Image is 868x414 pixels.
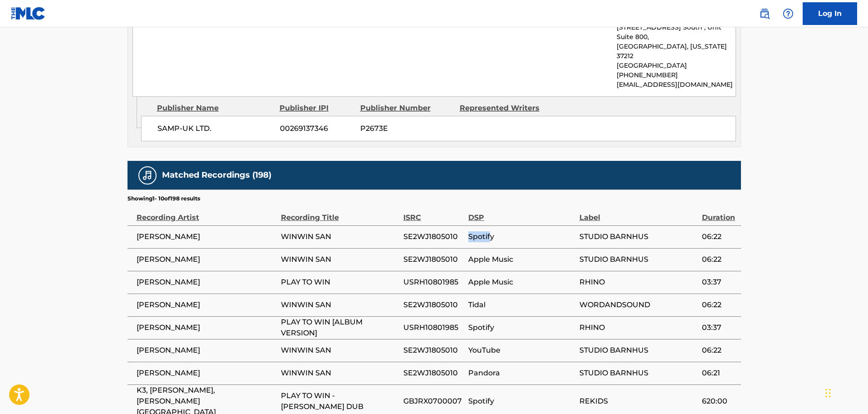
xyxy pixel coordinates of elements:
h5: Matched Recordings (198) [162,170,271,180]
span: Spotify [468,322,574,333]
span: SE2WJ1805010 [403,368,464,379]
span: [PERSON_NAME] [137,231,276,242]
span: USRH10801985 [403,277,464,288]
p: [GEOGRAPHIC_DATA], [US_STATE] 37212 [617,42,735,61]
span: SAMP-UK LTD. [157,123,273,134]
a: Public Search [755,5,774,23]
p: [GEOGRAPHIC_DATA] [617,61,735,70]
p: Showing 1 - 10 of 198 results [128,195,200,203]
span: USRH10801985 [403,322,464,333]
span: 620:00 [702,396,736,407]
span: 06:22 [702,231,736,242]
span: 06:22 [702,254,736,265]
span: 03:37 [702,322,736,333]
p: [EMAIL_ADDRESS][DOMAIN_NAME] [617,80,735,90]
span: [PERSON_NAME] [137,254,276,265]
span: WINWIN SAN [281,345,399,356]
div: Label [579,203,697,223]
span: WINWIN SAN [281,368,399,379]
span: [PERSON_NAME] [137,345,276,356]
div: Publisher Number [360,103,453,114]
span: P2673E [360,123,453,134]
span: [PERSON_NAME] [137,368,276,379]
span: 00269137346 [280,123,353,134]
span: STUDIO BARNHUS [579,231,697,242]
span: RHINO [579,277,697,288]
span: Apple Music [468,254,574,265]
p: [PHONE_NUMBER] [617,70,735,80]
span: PLAY TO WIN - [PERSON_NAME] DUB [281,390,399,412]
span: GBJRX0700007 [403,396,464,407]
span: YouTube [468,345,574,356]
span: STUDIO BARNHUS [579,368,697,379]
span: WINWIN SAN [281,299,399,310]
img: MLC Logo [11,7,46,20]
a: Log In [803,2,857,25]
div: Recording Artist [137,203,276,223]
div: Publisher IPI [280,103,353,114]
img: Matched Recordings [142,170,153,181]
span: PLAY TO WIN [ALBUM VERSION] [281,317,399,339]
span: 03:37 [702,277,736,288]
div: Help [779,5,797,23]
div: Publisher Name [157,103,273,114]
span: [PERSON_NAME] [137,322,276,333]
div: Represented Writers [460,103,552,114]
span: Spotify [468,231,574,242]
span: WORDANDSOUND [579,299,697,310]
span: 06:22 [702,345,736,356]
div: Duration [702,203,736,223]
span: WINWIN SAN [281,231,399,242]
img: search [759,8,770,19]
span: SE2WJ1805010 [403,254,464,265]
span: 06:22 [702,299,736,310]
span: REKIDS [579,396,697,407]
span: SE2WJ1805010 [403,299,464,310]
div: Recording Title [281,203,399,223]
span: [PERSON_NAME] [137,299,276,310]
span: SE2WJ1805010 [403,231,464,242]
span: Spotify [468,396,574,407]
span: WINWIN SAN [281,254,399,265]
span: RHINO [579,322,697,333]
span: Pandora [468,368,574,379]
span: SE2WJ1805010 [403,345,464,356]
span: STUDIO BARNHUS [579,254,697,265]
div: Drag [825,379,831,407]
div: ISRC [403,203,464,223]
div: DSP [468,203,574,223]
p: [STREET_ADDRESS] South , Unit Suite 800, [617,23,735,42]
span: Tidal [468,299,574,310]
img: help [783,8,794,19]
span: 06:21 [702,368,736,379]
span: [PERSON_NAME] [137,277,276,288]
span: Apple Music [468,277,574,288]
iframe: Chat Widget [823,370,868,414]
span: STUDIO BARNHUS [579,345,697,356]
span: PLAY TO WIN [281,277,399,288]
